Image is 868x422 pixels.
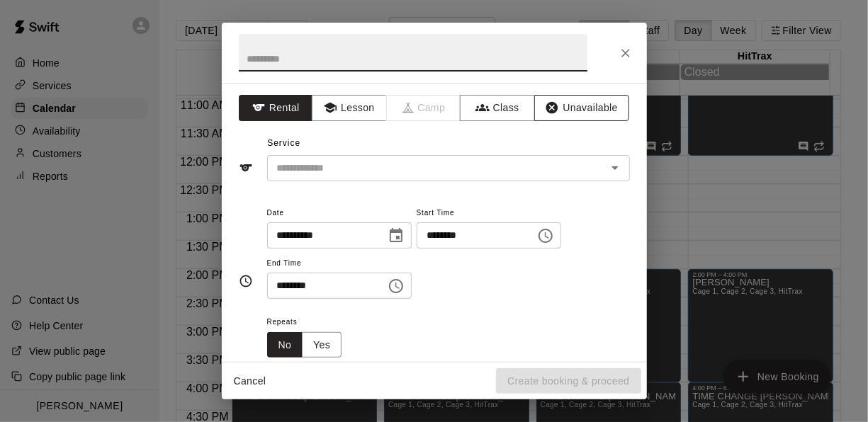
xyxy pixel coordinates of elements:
svg: Timing [239,274,253,288]
button: Class [460,95,534,121]
button: Open [605,158,625,178]
svg: Service [239,161,253,175]
button: Rental [239,95,313,121]
button: Yes [302,332,342,358]
button: No [267,332,303,358]
button: Close [613,40,638,66]
div: outlined button group [267,332,342,358]
button: Choose time, selected time is 5:00 PM [531,222,560,250]
span: Service [267,138,300,148]
span: Date [267,204,412,223]
span: Start Time [417,204,561,223]
span: End Time [267,254,412,273]
button: Cancel [227,368,273,394]
button: Choose date, selected date is Nov 8, 2025 [382,222,410,250]
span: Camps can only be created in the Services page [387,95,461,121]
span: Repeats [267,313,354,332]
button: Choose time, selected time is 5:30 PM [382,272,410,300]
button: Lesson [312,95,386,121]
button: Unavailable [534,95,629,121]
